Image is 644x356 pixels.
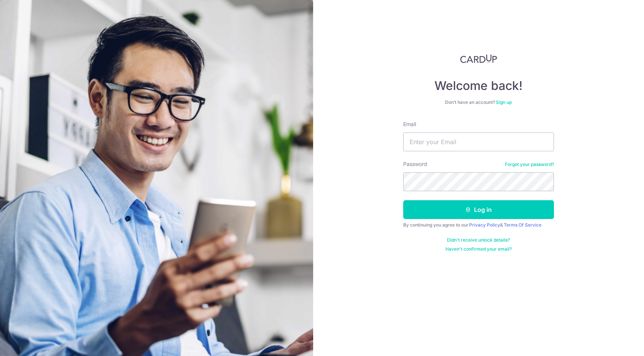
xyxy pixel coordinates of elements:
h4: Welcome back! [403,78,554,93]
a: Haven't confirmed your email? [445,246,512,252]
a: Privacy Policy [469,222,500,228]
div: By continuing you agree to our & [403,222,554,228]
a: Sign up [496,99,512,105]
a: Didn't receive unlock details? [447,237,510,243]
label: Email [403,120,416,128]
input: Enter your Email [403,132,554,151]
div: Don’t have an account? [403,99,554,105]
button: Log in [403,200,554,219]
label: Password [403,160,427,168]
img: CardUp Logo [460,54,497,63]
a: Forgot your password? [505,161,554,167]
a: Terms Of Service [504,222,542,228]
